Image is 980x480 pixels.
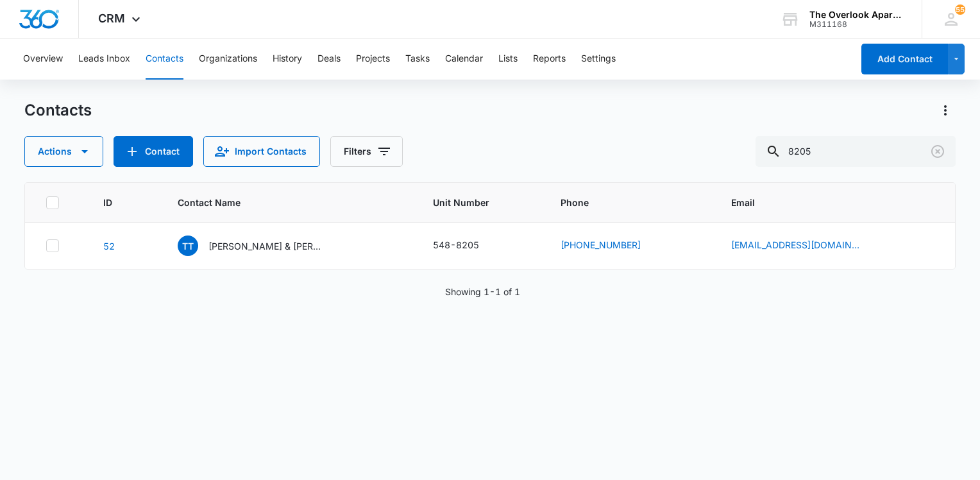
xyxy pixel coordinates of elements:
button: History [273,39,302,80]
a: [PHONE_NUMBER] [561,238,641,252]
span: Contact Name [178,196,384,209]
div: Phone - (970) 413-3220 - Select to Edit Field [561,238,664,253]
button: Organizations [199,39,257,80]
span: Email [731,196,915,209]
span: ID [103,196,128,209]
button: Tasks [405,39,430,80]
span: Unit Number [433,196,530,209]
button: Reports [533,39,566,80]
div: Unit Number - 548-8205 - Select to Edit Field [433,238,502,253]
p: Showing 1-1 of 1 [445,285,520,298]
span: Phone [561,196,682,209]
button: Actions [935,100,956,121]
button: Projects [356,39,390,80]
div: account id [809,20,903,29]
button: Add Contact [114,136,193,167]
button: Overview [23,39,63,80]
a: [EMAIL_ADDRESS][DOMAIN_NAME] [731,238,859,252]
button: Import Contacts [203,136,320,167]
div: 548-8205 [433,238,479,252]
input: Search Contacts [756,136,956,167]
button: Add Contact [861,44,948,74]
button: Filters [330,136,403,167]
h1: Contacts [24,101,92,120]
div: account name [809,10,903,20]
button: Settings [581,39,616,80]
p: [PERSON_NAME] & [PERSON_NAME] [208,239,324,253]
button: Lists [498,39,518,80]
span: TT [178,236,198,256]
button: Calendar [445,39,483,80]
div: Email - Tristen@gmail.com - Select to Edit Field [731,238,883,253]
span: 55 [955,4,965,15]
button: Actions [24,136,103,167]
button: Leads Inbox [78,39,130,80]
a: Navigate to contact details page for Tristen Thompson & Daisy Reed [103,241,115,252]
span: CRM [98,12,125,25]
button: Deals [317,39,341,80]
div: Contact Name - Tristen Thompson & Daisy Reed - Select to Edit Field [178,236,347,256]
button: Clear [927,141,948,162]
button: Contacts [146,39,183,80]
div: notifications count [955,4,965,15]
